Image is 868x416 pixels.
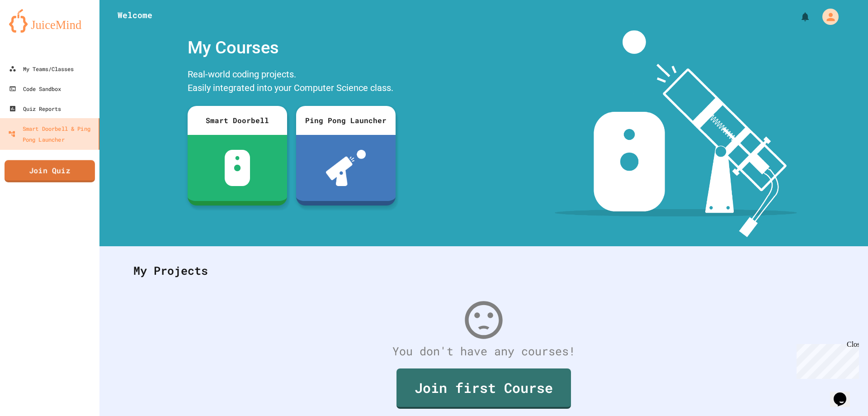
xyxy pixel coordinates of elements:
a: Join first Course [396,368,571,409]
div: Smart Doorbell [188,106,287,135]
img: logo-orange.svg [9,9,90,33]
img: banner-image-my-projects.png [555,30,797,237]
div: My Courses [183,30,400,65]
div: Code Sandbox [9,83,61,94]
div: Ping Pong Launcher [296,106,396,135]
div: Quiz Reports [9,103,61,114]
div: My Projects [124,253,843,288]
img: sdb-white.svg [225,150,250,186]
div: Real-world coding projects. Easily integrated into your Computer Science class. [183,65,400,99]
div: Chat with us now!Close [4,4,62,57]
a: Join Quiz [5,160,95,182]
iframe: chat widget [830,380,859,407]
iframe: chat widget [793,340,859,379]
div: You don't have any courses! [124,343,843,360]
div: My Notifications [783,9,813,24]
div: My Teams/Classes [9,63,74,74]
div: Smart Doorbell & Ping Pong Launcher [8,123,95,145]
img: ppl-with-ball.png [326,150,366,186]
div: My Account [813,6,841,27]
